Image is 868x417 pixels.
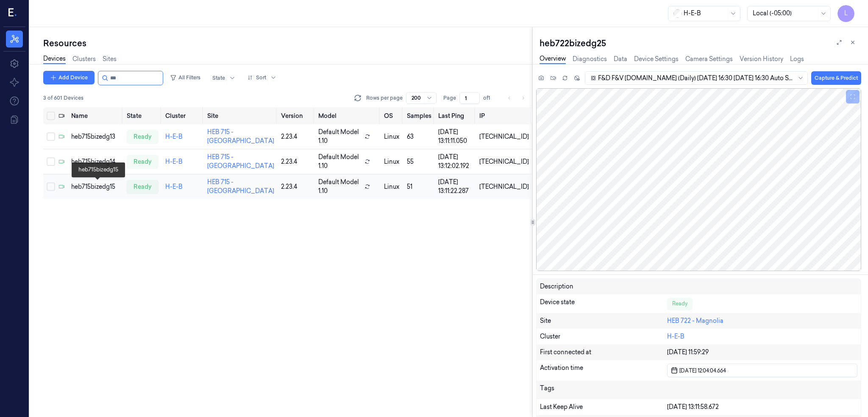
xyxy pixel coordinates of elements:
[476,107,532,124] th: IP
[123,107,162,124] th: State
[790,55,804,64] a: Logs
[540,316,667,325] div: Site
[162,107,204,124] th: Cluster
[678,367,726,375] span: [DATE] 12:04:04.664
[204,107,278,124] th: Site
[540,332,667,341] div: Cluster
[435,107,476,124] th: Last Ping
[315,107,380,124] th: Model
[167,71,204,84] button: All Filters
[573,55,607,64] a: Diagnostics
[479,182,529,191] div: [TECHNICAL_ID]
[281,157,312,166] div: 2.23.4
[384,182,400,191] p: linux
[47,112,55,120] button: Select all
[811,71,861,85] button: Capture & Predict
[68,107,123,124] th: Name
[540,282,667,291] div: Description
[407,132,431,141] div: 63
[403,107,435,124] th: Samples
[165,133,183,140] a: H-E-B
[71,182,120,191] div: heb715bizedg15
[278,107,315,124] th: Version
[127,130,159,143] div: ready
[540,37,861,49] div: heb722bizedg25
[634,55,679,64] a: Device Settings
[540,348,667,357] div: First connected at
[207,128,274,145] a: HEB 715 - [GEOGRAPHIC_DATA]
[438,128,473,146] div: [DATE] 13:11:11.050
[43,54,66,64] a: Devices
[384,157,400,166] p: linux
[47,157,55,166] button: Select row
[71,132,120,141] div: heb715bizedg13
[366,94,403,102] p: Rows per page
[479,132,529,141] div: [TECHNICAL_ID]
[443,94,456,102] span: Page
[540,403,667,411] div: Last Keep Alive
[667,364,857,377] button: [DATE] 12:04:04.664
[47,182,55,191] button: Select row
[72,55,96,64] a: Clusters
[103,55,117,64] a: Sites
[127,155,159,168] div: ready
[207,178,274,195] a: HEB 715 - [GEOGRAPHIC_DATA]
[318,153,361,171] span: Default Model 1.10
[483,94,497,102] span: of 1
[667,333,684,340] a: H-E-B
[837,5,854,22] button: L
[504,92,529,104] nav: pagination
[667,348,857,357] div: [DATE] 11:59:29
[43,37,532,49] div: Resources
[318,128,361,146] span: Default Model 1.10
[407,157,431,166] div: 55
[43,71,95,84] button: Add Device
[438,153,473,171] div: [DATE] 13:12:02.192
[479,157,529,166] div: [TECHNICAL_ID]
[281,132,312,141] div: 2.23.4
[127,180,159,193] div: ready
[540,364,667,377] div: Activation time
[43,94,83,102] span: 3 of 601 Devices
[381,107,403,124] th: OS
[165,158,183,165] a: H-E-B
[384,132,400,141] p: linux
[740,55,783,64] a: Version History
[614,55,627,64] a: Data
[438,178,473,196] div: [DATE] 13:11:22.287
[685,55,733,64] a: Camera Settings
[318,178,361,196] span: Default Model 1.10
[207,153,274,170] a: HEB 715 - [GEOGRAPHIC_DATA]
[667,317,723,325] a: HEB 722 - Magnolia
[407,182,431,191] div: 51
[540,54,566,64] a: Overview
[667,403,857,411] div: [DATE] 13:11:58.672
[540,384,667,396] div: Tags
[165,183,183,190] a: H-E-B
[540,298,667,310] div: Device state
[47,132,55,141] button: Select row
[667,298,693,310] div: Ready
[71,157,120,166] div: heb715bizedg14
[281,182,312,191] div: 2.23.4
